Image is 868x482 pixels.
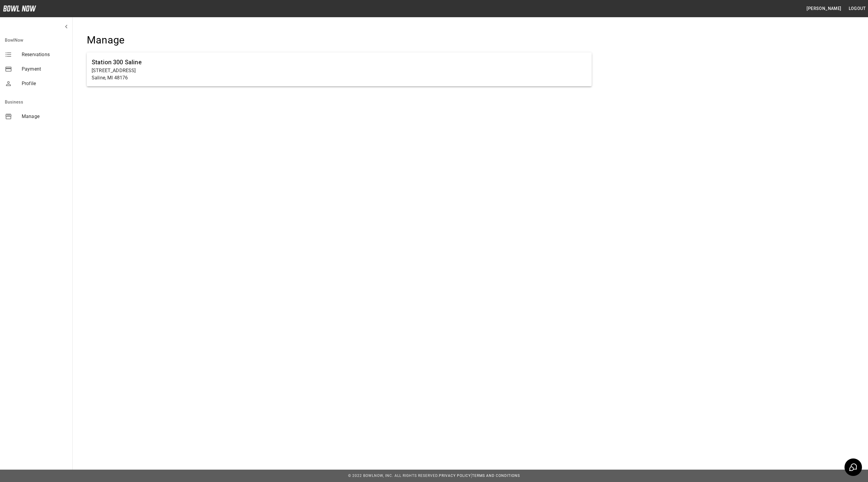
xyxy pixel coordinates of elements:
[87,34,592,46] h4: Manage
[348,474,439,478] span: © 2022 BowlNow, Inc. All Rights Reserved.
[846,3,868,14] button: Logout
[472,474,520,478] a: Terms and Conditions
[22,80,68,87] span: Profile
[22,113,68,120] span: Manage
[804,3,844,14] button: [PERSON_NAME]
[439,474,471,478] a: Privacy Policy
[3,5,36,11] img: logo
[22,51,68,58] span: Reservations
[92,67,587,74] p: [STREET_ADDRESS]
[22,65,68,73] span: Payment
[92,74,587,81] p: Saline, MI 48176
[92,57,587,67] h6: Station 300 Saline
